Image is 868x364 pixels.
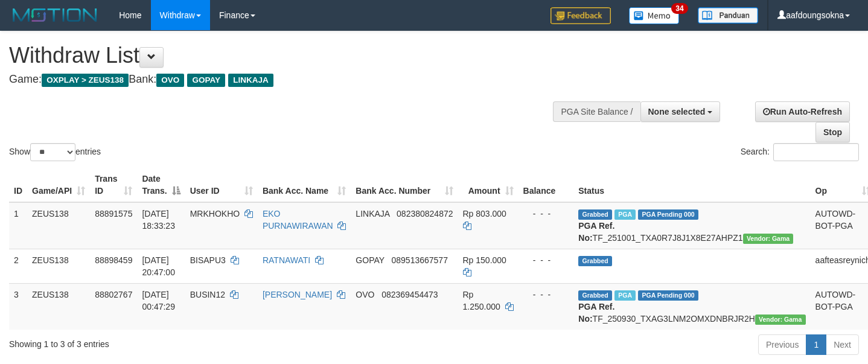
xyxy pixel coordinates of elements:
th: Date Trans.: activate to sort column descending [137,168,185,202]
a: RATNAWATI [263,255,310,265]
span: BUSIN12 [190,290,225,299]
td: TF_250930_TXAG3LNM2OMXDNBRJR2H [573,283,810,330]
span: Grabbed [578,256,612,266]
span: Rp 803.000 [463,209,506,219]
span: OVO [356,290,374,299]
span: 34 [671,3,688,14]
h4: Game: Bank: [9,74,567,86]
span: Copy 082369454473 to clipboard [381,290,438,299]
th: Trans ID: activate to sort column ascending [90,168,137,202]
div: - - - [523,254,569,266]
span: Copy 089513667577 to clipboard [392,255,448,265]
td: 2 [9,249,27,283]
span: None selected [648,107,706,117]
div: Showing 1 to 3 of 3 entries [9,333,353,350]
span: GOPAY [187,74,225,87]
td: 1 [9,202,27,249]
span: 88891575 [95,209,132,219]
td: ZEUS138 [27,283,90,330]
div: PGA Site Balance / [553,101,640,122]
a: Next [826,334,859,355]
span: Grabbed [578,209,612,220]
span: 88898459 [95,255,132,265]
td: 3 [9,283,27,330]
div: - - - [523,289,569,301]
span: PGA Pending [638,290,698,301]
td: ZEUS138 [27,249,90,283]
a: Stop [815,122,850,142]
a: [PERSON_NAME] [263,290,332,299]
span: OVO [156,74,184,87]
span: [DATE] 20:47:00 [142,255,175,277]
span: Grabbed [578,290,612,301]
h1: Withdraw List [9,43,567,68]
td: TF_251001_TXA0R7J8J1X8E27AHPZ1 [573,202,810,249]
img: Feedback.jpg [550,7,611,24]
th: User ID: activate to sort column ascending [185,168,258,202]
span: Copy 082380824872 to clipboard [397,209,453,219]
th: Bank Acc. Name: activate to sort column ascending [258,168,351,202]
img: MOTION_logo.png [9,6,101,24]
td: ZEUS138 [27,202,90,249]
span: PGA Pending [638,209,698,220]
span: Vendor URL: https://trx31.1velocity.biz [743,234,794,244]
th: Game/API: activate to sort column ascending [27,168,90,202]
th: Bank Acc. Number: activate to sort column ascending [351,168,458,202]
select: Showentries [30,143,75,161]
span: Vendor URL: https://trx31.1velocity.biz [755,315,806,325]
img: Button%20Memo.svg [629,7,680,24]
a: 1 [806,334,826,355]
label: Show entries [9,143,101,161]
label: Search: [741,143,859,161]
img: panduan.png [698,7,758,24]
span: [DATE] 18:33:23 [142,209,175,231]
b: PGA Ref. No: [578,302,614,324]
span: LINKAJA [228,74,273,87]
span: 88802767 [95,290,132,299]
a: EKO PURNAWIRAWAN [263,209,333,231]
span: Rp 150.000 [463,255,506,265]
span: OXPLAY > ZEUS138 [42,74,129,87]
b: PGA Ref. No: [578,221,614,243]
span: [DATE] 00:47:29 [142,290,175,311]
th: Balance [519,168,574,202]
th: ID [9,168,27,202]
span: BISAPU3 [190,255,226,265]
div: - - - [523,208,569,220]
span: GOPAY [356,255,384,265]
span: Marked by aafpengsreynich [614,209,636,220]
a: Previous [758,334,806,355]
span: Marked by aafsreyleap [614,290,636,301]
input: Search: [773,143,859,161]
button: None selected [640,101,721,122]
span: Rp 1.250.000 [463,290,500,311]
th: Status [573,168,810,202]
a: Run Auto-Refresh [755,101,850,122]
span: MRKHOKHO [190,209,240,219]
th: Amount: activate to sort column ascending [458,168,519,202]
span: LINKAJA [356,209,389,219]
